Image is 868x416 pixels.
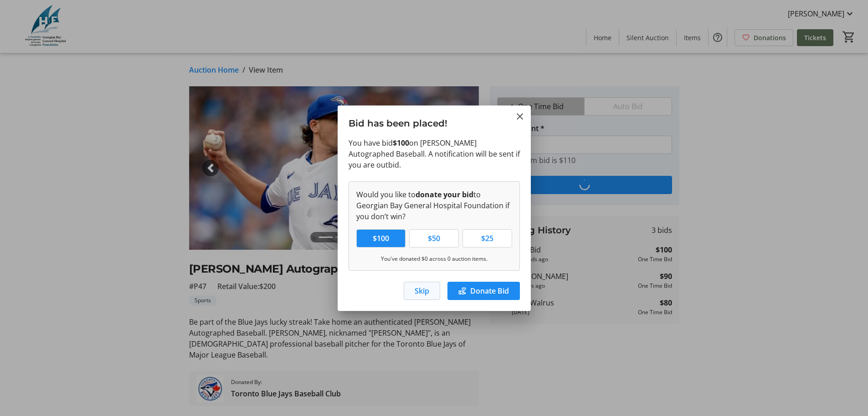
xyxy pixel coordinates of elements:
span: Donate Bid [470,285,509,296]
strong: donate your bid [416,190,473,200]
p: Would you like to to Georgian Bay General Hospital Foundation if you don’t win? [356,189,512,222]
button: Close [514,111,525,122]
h3: Bid has been placed! [338,105,531,137]
button: Donate Bid [447,282,520,300]
strong: $100 [393,138,409,148]
button: Skip [404,282,440,300]
span: Skip [415,285,429,296]
span: $25 [476,233,499,244]
p: You have bid on [PERSON_NAME] Autographed Baseball. A notification will be sent if you are outbid. [349,137,520,170]
span: $50 [422,233,446,244]
p: You've donated $0 across 0 auction items. [356,255,512,263]
span: $100 [367,233,395,244]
